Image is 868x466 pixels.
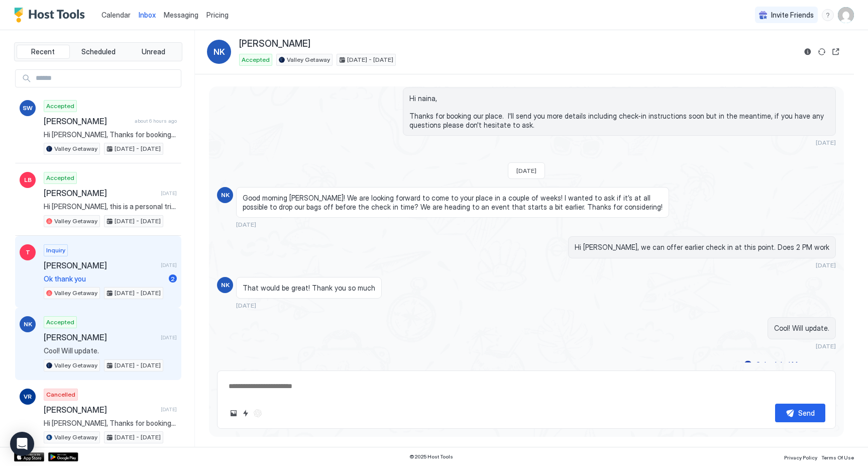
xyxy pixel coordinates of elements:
a: Terms Of Use [821,451,854,462]
span: NK [221,191,230,200]
span: [DATE] [816,261,836,269]
a: Calendar [101,10,131,20]
span: [DATE] [816,342,836,350]
button: Unread [127,45,180,59]
button: Recent [17,45,70,59]
button: Reservation information [802,46,814,58]
span: Hi [PERSON_NAME], Thanks for booking our place. I'll send you more details including check-in ins... [44,419,177,428]
span: Hi [PERSON_NAME], we can offer earlier check in at this point. Does 2 PM work [575,243,829,252]
span: Hi [PERSON_NAME], Thanks for booking our place. I'll send you more details including check-in ins... [44,130,177,139]
span: Accepted [46,102,74,111]
span: Calendar [101,11,131,19]
span: Accepted [46,318,74,327]
span: Valley Getaway [54,433,97,442]
span: Inquiry [46,246,65,255]
span: Accepted [46,173,74,182]
span: Messaging [164,11,198,19]
span: Privacy Policy [784,454,817,460]
span: Cool! Will update. [774,324,829,333]
span: Valley Getaway [54,144,97,153]
span: [DATE] [161,406,177,413]
span: NK [24,320,32,329]
a: Messaging [164,10,198,20]
div: User profile [838,7,854,23]
span: Cool! Will update. [44,346,177,355]
button: Sync reservation [816,46,828,58]
span: 2 [171,275,175,283]
span: [DATE] - [DATE] [115,361,161,370]
span: [PERSON_NAME] [44,405,157,415]
span: [DATE] [161,262,177,268]
span: Inbox [139,11,156,19]
a: Inbox [139,10,156,20]
span: [DATE] [816,139,836,146]
span: [DATE] - [DATE] [115,217,161,226]
span: Accepted [242,55,270,64]
button: Open reservation [830,46,842,58]
span: Cancelled [46,390,75,399]
span: Valley Getaway [287,55,330,64]
span: [PERSON_NAME] [44,260,157,270]
span: Good morning [PERSON_NAME]! We are looking forward to come to your place in a couple of weeks! I ... [243,194,663,211]
span: Valley Getaway [54,217,97,226]
span: Pricing [206,11,229,20]
span: Unread [142,47,165,56]
div: Scheduled Messages [756,359,824,370]
span: That would be great! Thank you so much [243,284,375,293]
span: [DATE] [236,302,256,309]
div: Open Intercom Messenger [10,432,34,456]
span: [DATE] [161,190,177,197]
span: [PERSON_NAME] [239,38,310,50]
a: Google Play Store [48,452,78,461]
div: tab-group [14,42,182,61]
input: Input Field [32,70,181,87]
div: Send [798,408,815,418]
button: Send [775,404,825,422]
button: Scheduled Messages [742,358,836,371]
span: VR [24,392,32,401]
span: about 6 hours ago [135,118,177,124]
span: [PERSON_NAME] [44,188,157,198]
a: Privacy Policy [784,451,817,462]
span: [DATE] [236,221,256,228]
span: Valley Getaway [54,361,97,370]
span: Valley Getaway [54,289,97,298]
span: Scheduled [81,47,116,56]
span: Invite Friends [771,11,814,20]
span: [DATE] - [DATE] [347,55,393,64]
span: Hi naina, Thanks for booking our place. I'll send you more details including check-in instruction... [409,94,829,129]
span: [PERSON_NAME] [44,116,131,126]
span: [DATE] - [DATE] [115,433,161,442]
a: Host Tools Logo [14,8,89,23]
div: menu [822,9,834,21]
span: LB [24,175,32,184]
span: [DATE] - [DATE] [115,289,161,298]
span: Hi [PERSON_NAME], this is a personal trip. Our daughter is getting settled at [GEOGRAPHIC_DATA] n... [44,202,177,211]
a: App Store [14,452,44,461]
span: SW [23,104,33,113]
span: T [26,248,30,257]
span: [DATE] [516,167,536,174]
button: Scheduled [72,45,125,59]
button: Quick reply [240,407,252,419]
span: Ok thank you [44,274,165,284]
span: NK [221,281,230,290]
button: Upload image [228,407,240,419]
span: Recent [31,47,55,56]
span: NK [213,46,225,58]
span: [DATE] [161,334,177,341]
span: [PERSON_NAME] [44,332,157,342]
span: © 2025 Host Tools [409,453,453,460]
span: Terms Of Use [821,454,854,460]
span: [DATE] - [DATE] [115,144,161,153]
